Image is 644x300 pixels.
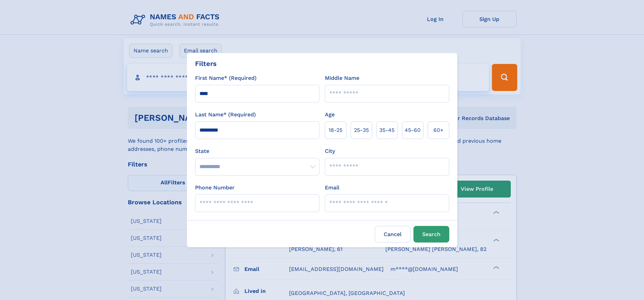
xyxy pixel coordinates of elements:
[433,126,444,134] span: 60+
[325,74,359,82] label: Middle Name
[375,226,411,243] label: Cancel
[354,126,369,134] span: 25‑35
[405,126,421,134] span: 45‑60
[379,126,395,134] span: 35‑45
[325,147,335,155] label: City
[195,59,217,69] div: Filters
[413,226,449,243] button: Search
[195,184,235,192] label: Phone Number
[195,74,257,82] label: First Name* (Required)
[325,111,335,119] label: Age
[195,147,319,155] label: State
[329,126,342,134] span: 18‑25
[325,184,339,192] label: Email
[195,111,256,119] label: Last Name* (Required)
